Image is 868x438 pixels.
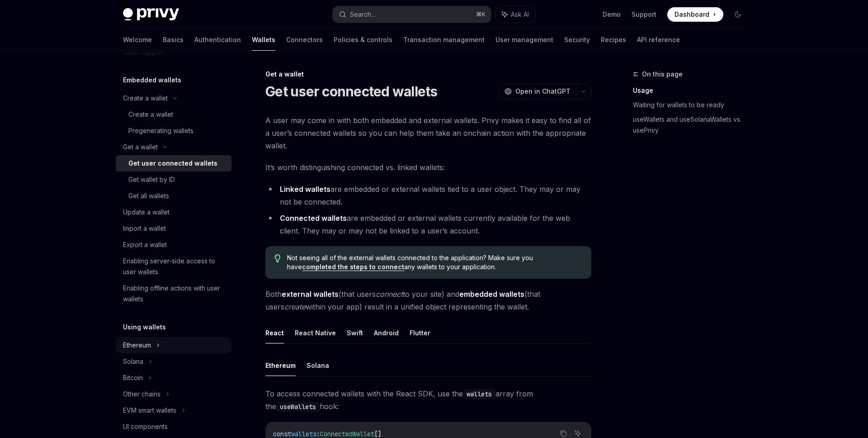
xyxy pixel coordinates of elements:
a: UI components [116,419,231,435]
svg: Tip [274,254,281,262]
a: Demo [603,10,621,19]
a: Recipes [601,29,626,51]
a: Dashboard [667,7,723,22]
span: It’s worth distinguishing connected vs. linked wallets: [265,161,591,174]
div: Create a wallet [123,93,168,104]
span: : [316,430,320,438]
div: Other chains [123,389,160,400]
a: Update a wallet [116,204,231,220]
button: Android [374,322,399,343]
strong: Linked wallets [280,185,330,194]
a: Support [632,10,656,19]
button: Swift [347,322,363,343]
div: Get a wallet [265,70,591,79]
strong: external wallets [282,290,339,299]
a: Enabling offline actions with user wallets [116,280,231,307]
a: Basics [163,29,184,51]
li: are embedded or external wallets currently available for the web client. They may or may not be l... [265,212,591,237]
a: Transaction management [403,29,485,51]
div: Get wallet by ID [128,174,175,185]
span: Open in ChatGPT [515,87,571,96]
span: ⌘ K [476,11,486,18]
div: Enabling server-side access to user wallets [123,256,226,277]
strong: embedded wallets [459,290,524,299]
div: Ethereum [123,340,151,351]
a: Usage [633,83,752,98]
span: On this page [642,69,683,80]
button: Open in ChatGPT [499,84,576,99]
div: EVM smart wallets [123,405,176,416]
span: Dashboard [675,10,709,19]
span: To access connected wallets with the React SDK, use the array from the hook: [265,387,591,413]
a: Connectors [286,29,323,51]
code: wallets [463,389,495,399]
div: Enabling offline actions with user wallets [123,283,226,305]
button: Ethereum [265,355,296,376]
a: useWallets and useSolanaWallets vs. usePrivy [633,112,752,138]
a: Enabling server-side access to user wallets [116,253,231,280]
div: Get all wallets [128,190,169,201]
div: Pregenerating wallets [128,125,193,136]
div: Update a wallet [123,207,170,218]
h5: Using wallets [123,322,166,333]
div: Search... [350,9,375,20]
li: are embedded or external wallets tied to a user object. They may or may not be connected. [265,183,591,208]
a: Waiting for wallets to be ready [633,98,752,112]
a: Get user connected wallets [116,155,231,171]
a: Import a wallet [116,220,231,237]
code: useWallets [276,402,320,412]
a: Get all wallets [116,188,231,204]
div: Create a wallet [128,109,173,120]
h1: Get user connected wallets [265,83,438,100]
a: Pregenerating wallets [116,123,231,139]
a: completed the steps to connect [302,263,404,271]
span: Not seeing all of the external wallets connected to the application? Make sure you have any walle... [287,253,582,271]
button: Search...⌘K [333,6,491,23]
div: Get user connected wallets [128,158,217,169]
div: Import a wallet [123,223,166,234]
button: Flutter [410,322,430,343]
span: const [273,430,291,438]
em: create [284,302,306,311]
a: Create a wallet [116,106,231,123]
div: Solana [123,356,143,367]
a: Security [564,29,590,51]
strong: Connected wallets [280,214,347,223]
button: Solana [307,355,329,376]
button: Toggle dark mode [731,7,745,22]
span: wallets [291,430,316,438]
h5: Embedded wallets [123,75,181,86]
a: Get wallet by ID [116,171,231,188]
button: React [265,322,284,343]
span: A user may come in with both embedded and external wallets. Privy makes it easy to find all of a ... [265,114,591,152]
a: Welcome [123,29,152,51]
button: React Native [295,322,336,343]
a: User management [495,29,553,51]
a: API reference [637,29,680,51]
span: Ask AI [511,10,529,19]
a: Wallets [252,29,275,51]
a: Export a wallet [116,237,231,253]
button: Ask AI [495,6,535,23]
div: Export a wallet [123,239,167,250]
span: [] [374,430,382,438]
a: Policies & controls [334,29,392,51]
div: UI components [123,421,168,432]
a: Authentication [194,29,241,51]
span: ConnectedWallet [320,430,374,438]
div: Bitcoin [123,372,143,383]
div: Get a wallet [123,142,158,152]
em: connect [376,290,403,299]
span: Both (that users to your site) and (that users within your app) result in a unified object repres... [265,288,591,313]
img: dark logo [123,8,179,21]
